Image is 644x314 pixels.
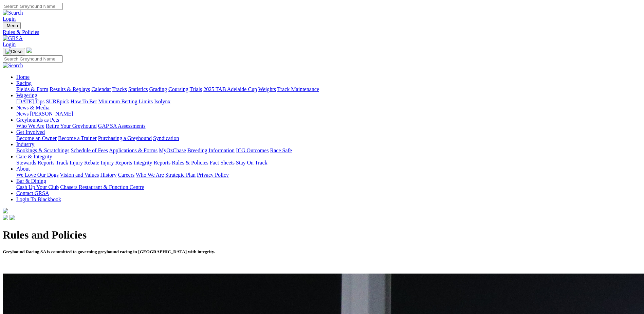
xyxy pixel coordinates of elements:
[16,111,29,117] a: News
[100,172,116,178] a: History
[187,147,235,153] a: Breeding Information
[128,86,148,92] a: Statistics
[3,10,23,16] img: Search
[60,184,144,190] a: Chasers Restaurant & Function Centre
[149,86,167,92] a: Grading
[5,49,22,54] img: Close
[16,86,641,92] div: Racing
[16,178,46,184] a: Bar & Dining
[165,172,196,178] a: Strategic Plan
[16,99,44,104] a: [DATE] Tips
[16,196,61,202] a: Login To Blackbook
[16,147,641,154] div: Industry
[16,123,641,129] div: Greyhounds as Pets
[153,135,179,141] a: Syndication
[197,172,229,178] a: Privacy Policy
[3,29,641,35] a: Rules & Policies
[16,105,50,110] a: News & Media
[3,249,641,255] h5: Greyhound Racing SA is committed to governing greyhound racing in [GEOGRAPHIC_DATA] with integrity.
[16,99,641,105] div: Wagering
[16,154,52,159] a: Care & Integrity
[60,172,99,178] a: Vision and Values
[3,55,63,63] input: Search
[3,215,8,220] img: facebook.svg
[109,147,158,153] a: Applications & Forms
[16,160,641,166] div: Care & Integrity
[236,147,269,153] a: ICG Outcomes
[16,111,641,117] div: News & Media
[3,48,25,55] button: Toggle navigation
[16,184,59,190] a: Cash Up Your Club
[26,48,32,53] img: logo-grsa-white.png
[50,86,90,92] a: Results & Replays
[46,123,97,129] a: Retire Your Greyhound
[91,86,111,92] a: Calendar
[236,160,267,165] a: Stay On Track
[3,41,16,47] a: Login
[16,129,45,135] a: Get Involved
[16,92,37,98] a: Wagering
[172,160,208,165] a: Rules & Policies
[58,135,97,141] a: Become a Trainer
[10,215,15,220] img: twitter.svg
[16,184,641,190] div: Bar & Dining
[16,172,58,178] a: We Love Our Dogs
[203,86,257,92] a: 2025 TAB Adelaide Cup
[71,99,97,104] a: How To Bet
[210,160,235,165] a: Fact Sheets
[168,86,188,92] a: Coursing
[133,160,170,165] a: Integrity Reports
[56,160,99,165] a: Track Injury Rebate
[3,22,21,29] button: Toggle navigation
[7,23,18,28] span: Menu
[30,111,73,117] a: [PERSON_NAME]
[98,99,153,104] a: Minimum Betting Limits
[16,123,44,129] a: Who We Are
[16,160,54,165] a: Stewards Reports
[16,86,48,92] a: Fields & Form
[16,135,641,141] div: Get Involved
[3,229,641,241] h1: Rules and Policies
[112,86,127,92] a: Tracks
[3,35,23,41] img: GRSA
[277,86,319,92] a: Track Maintenance
[3,3,63,10] input: Search
[189,86,202,92] a: Trials
[159,147,186,153] a: MyOzChase
[118,172,134,178] a: Careers
[16,117,59,123] a: Greyhounds as Pets
[100,160,132,165] a: Injury Reports
[3,16,16,22] a: Login
[270,147,292,153] a: Race Safe
[16,135,57,141] a: Become an Owner
[16,74,30,80] a: Home
[136,172,164,178] a: Who We Are
[3,208,8,213] img: logo-grsa-white.png
[71,147,108,153] a: Schedule of Fees
[3,63,23,69] img: Search
[16,190,49,196] a: Contact GRSA
[16,147,69,153] a: Bookings & Scratchings
[46,99,69,104] a: SUREpick
[16,172,641,178] div: About
[258,86,276,92] a: Weights
[154,99,170,104] a: Isolynx
[16,141,34,147] a: Industry
[16,80,32,86] a: Racing
[98,135,152,141] a: Purchasing a Greyhound
[98,123,146,129] a: GAP SA Assessments
[16,166,30,172] a: About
